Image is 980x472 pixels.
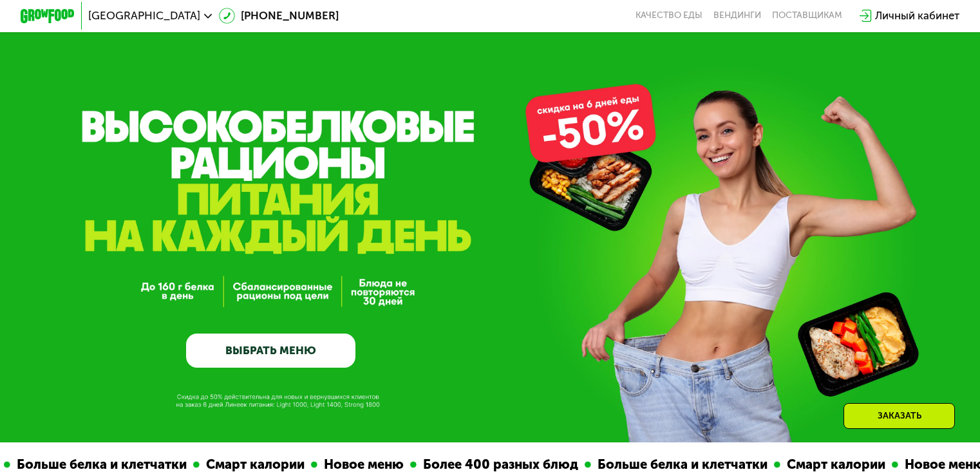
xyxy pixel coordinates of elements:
[875,8,959,24] div: Личный кабинет
[219,8,339,24] a: [PHONE_NUMBER]
[772,10,842,21] div: поставщикам
[713,10,761,21] a: Вендинги
[186,334,355,368] a: ВЫБРАТЬ МЕНЮ
[636,10,702,21] a: Качество еды
[843,403,955,429] div: Заказать
[88,10,200,21] span: [GEOGRAPHIC_DATA]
